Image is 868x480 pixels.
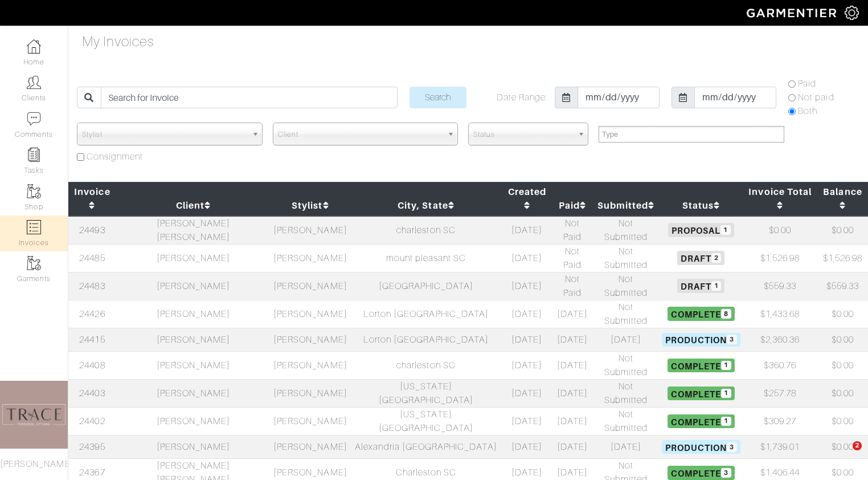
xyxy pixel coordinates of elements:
[817,272,868,300] td: $559.33
[79,253,105,263] a: 24485
[593,407,659,435] td: Not Submitted
[593,244,659,272] td: Not Submitted
[271,407,350,435] td: [PERSON_NAME]
[662,333,740,347] span: Production
[271,216,350,245] td: [PERSON_NAME]
[27,75,41,90] img: clients-icon-6bae9207a08558b7cb47a8932f037763ab4055f8c8b6bfacd5dc20c3e0201464.png
[593,216,659,245] td: Not Submitted
[271,351,350,379] td: [PERSON_NAME]
[817,379,868,407] td: $0.00
[798,77,816,91] label: Paid
[502,244,552,272] td: [DATE]
[497,91,548,104] label: Date Range:
[82,123,247,146] span: Stylist
[552,216,593,245] td: Not Paid
[79,281,105,291] a: 24483
[721,389,731,398] span: 1
[350,351,502,379] td: charleston SC
[502,379,552,407] td: [DATE]
[473,123,573,146] span: Status
[87,150,144,164] label: Consignment
[79,335,105,345] a: 24415
[79,442,105,452] a: 24395
[552,351,593,379] td: [DATE]
[721,468,731,478] span: 3
[350,300,502,328] td: Lorton [GEOGRAPHIC_DATA]
[682,200,720,211] a: Status
[350,244,502,272] td: mount pleasant SC
[27,256,41,270] img: garments-icon-b7da505a4dc4fd61783c78ac3ca0ef83fa9d6f193b1c9dc38574b1d14d53ca28.png
[350,379,502,407] td: [US_STATE][GEOGRAPHIC_DATA]
[743,407,817,435] td: $309.27
[552,435,593,458] td: [DATE]
[508,186,546,211] a: Created
[593,351,659,379] td: Not Submitted
[711,281,721,291] span: 1
[662,440,740,454] span: Production
[668,307,734,320] span: Complete
[798,91,834,104] label: Not paid
[552,272,593,300] td: Not Paid
[668,387,734,400] span: Complete
[552,379,593,407] td: [DATE]
[116,216,271,245] td: [PERSON_NAME] [PERSON_NAME]
[743,328,817,351] td: $2,360.36
[116,272,271,300] td: [PERSON_NAME]
[668,223,734,237] span: Proposal
[727,335,736,344] span: 3
[845,6,859,20] img: gear-icon-white-bd11855cb880d31180b6d7d6211b90ccbf57a29d726f0c71d8c61bd08dd39cc2.png
[502,351,552,379] td: [DATE]
[593,379,659,407] td: Not Submitted
[116,407,271,435] td: [PERSON_NAME]
[27,39,41,54] img: dashboard-icon-dbcd8f5a0b271acd01030246c82b418ddd0df26cd7fceb0bd07c9910d44c42f6.png
[116,244,271,272] td: [PERSON_NAME]
[116,328,271,351] td: [PERSON_NAME]
[743,300,817,328] td: $1,433.68
[668,466,734,479] span: Complete
[668,359,734,372] span: Complete
[350,435,502,458] td: Alexandria [GEOGRAPHIC_DATA]
[593,435,659,458] td: [DATE]
[668,414,734,428] span: Complete
[829,441,857,469] iframe: Intercom live chat
[350,328,502,351] td: Lorton [GEOGRAPHIC_DATA]
[721,417,731,426] span: 1
[350,216,502,245] td: charleston SC
[350,407,502,435] td: [US_STATE][GEOGRAPHIC_DATA]
[817,328,868,351] td: $0.00
[593,328,659,351] td: [DATE]
[502,407,552,435] td: [DATE]
[271,244,350,272] td: [PERSON_NAME]
[711,253,721,263] span: 2
[727,442,736,452] span: 3
[743,435,817,458] td: $1,739.01
[853,441,862,450] span: 2
[502,435,552,458] td: [DATE]
[798,104,817,118] label: Both
[79,309,105,319] a: 24426
[559,200,586,211] a: Paid
[817,216,868,245] td: $0.00
[552,300,593,328] td: [DATE]
[817,435,868,458] td: $0.00
[79,360,105,371] a: 24408
[410,87,466,108] input: Search
[176,200,211,211] a: Client
[271,328,350,351] td: [PERSON_NAME]
[398,200,455,211] a: City, State
[101,87,397,108] input: Search for Invoice
[292,200,329,211] a: Stylist
[721,309,731,319] span: 8
[817,300,868,328] td: $0.00
[741,3,845,23] img: garmentier-logo-header-white-b43fb05a5012e4ada735d5af1a66efaba907eab6374d6393d1fbf88cb4ef424d.png
[748,186,812,211] a: Invoice Total
[82,34,154,50] h4: My Invoices
[27,184,41,198] img: garments-icon-b7da505a4dc4fd61783c78ac3ca0ef83fa9d6f193b1c9dc38574b1d14d53ca28.png
[79,416,105,426] a: 24402
[743,244,817,272] td: $1,526.98
[817,351,868,379] td: $0.00
[116,379,271,407] td: [PERSON_NAME]
[677,251,724,265] span: Draft
[817,244,868,272] td: $1,526.98
[502,300,552,328] td: [DATE]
